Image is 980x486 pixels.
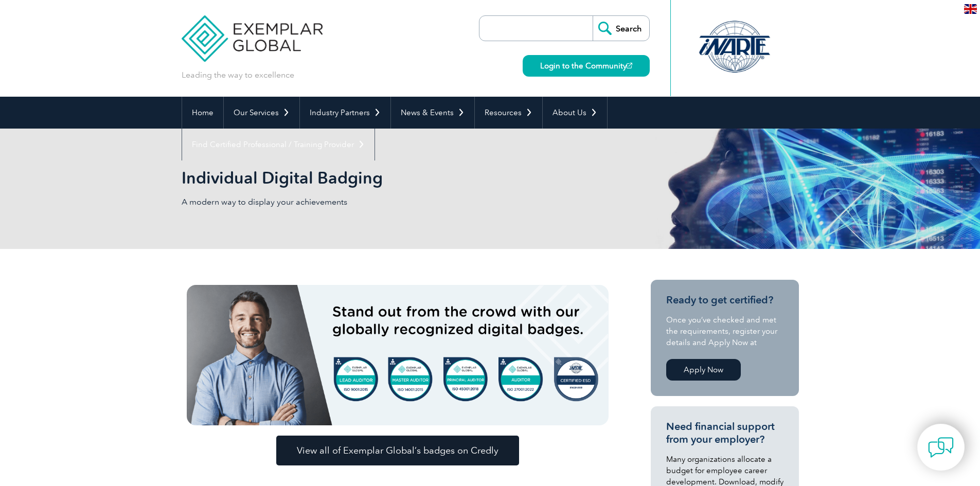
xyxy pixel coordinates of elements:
a: Home [182,97,223,129]
p: Once you’ve checked and met the requirements, register your details and Apply Now at [666,314,783,348]
img: open_square.png [627,63,632,68]
a: Login to the Community [523,55,650,77]
a: Resources [475,97,542,129]
p: Leading the way to excellence [182,69,294,81]
h3: Ready to get certified? [666,294,783,307]
a: About Us [543,97,607,129]
a: View all of Exemplar Global’s badges on Credly [276,436,519,465]
img: en [964,4,977,14]
a: Our Services [224,97,299,129]
a: Apply Now [666,359,741,381]
h2: Individual Digital Badging [182,170,614,186]
a: Industry Partners [300,97,390,129]
a: Find Certified Professional / Training Provider [182,129,375,160]
input: Search [593,16,649,41]
p: A modern way to display your achievements [182,196,490,208]
h3: Need financial support from your employer? [666,420,783,446]
span: View all of Exemplar Global’s badges on Credly [297,446,498,455]
a: News & Events [391,97,474,129]
img: contact-chat.png [928,435,954,460]
img: badges [187,285,609,425]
